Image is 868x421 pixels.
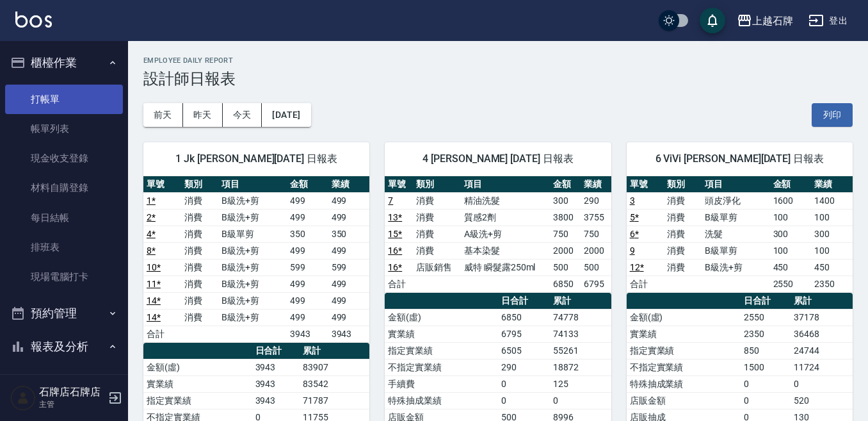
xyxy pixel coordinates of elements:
td: 18872 [550,359,611,376]
td: 6795 [581,276,611,292]
td: 850 [741,342,791,359]
td: 290 [581,192,611,209]
th: 項目 [702,176,769,193]
td: 2350 [811,276,853,292]
td: 金額(虛) [627,309,741,326]
td: 499 [328,242,370,259]
th: 類別 [181,176,219,193]
th: 日合計 [252,343,300,359]
td: 125 [550,376,611,392]
td: 金額(虛) [143,359,252,376]
td: 合計 [627,276,664,292]
td: 290 [498,359,550,376]
td: 6850 [550,276,581,292]
td: B級洗+剪 [218,242,286,259]
td: 74778 [550,309,611,326]
th: 累計 [791,293,853,310]
button: 櫃檯作業 [5,46,123,79]
td: B級洗+剪 [218,292,286,309]
td: 實業績 [385,326,498,342]
button: 報表及分析 [5,330,123,363]
table: a dense table [627,176,853,293]
td: B級單剪 [702,209,769,226]
td: A級洗+剪 [461,226,550,242]
th: 金額 [287,176,328,193]
div: 上越石牌 [752,13,793,29]
td: 83542 [300,376,369,392]
td: 指定實業績 [143,392,252,409]
td: 100 [770,242,812,259]
th: 單號 [627,176,664,193]
td: 不指定實業績 [385,359,498,376]
td: 450 [811,259,853,276]
td: 2550 [741,309,791,326]
td: 合計 [143,326,181,342]
a: 現金收支登錄 [5,144,123,173]
a: 帳單列表 [5,114,123,144]
td: B級洗+剪 [702,259,769,276]
td: 店販金額 [627,392,741,409]
td: 750 [581,226,611,242]
img: Logo [15,12,52,28]
a: 7 [388,195,393,206]
span: 1 Jk [PERSON_NAME][DATE] 日報表 [159,153,354,165]
button: 昨天 [183,103,223,127]
td: 11724 [791,359,853,376]
p: 主管 [39,399,104,410]
td: 350 [287,226,328,242]
th: 金額 [770,176,812,193]
td: 499 [287,309,328,326]
td: 2350 [741,326,791,342]
a: 每日結帳 [5,203,123,233]
td: 499 [287,209,328,226]
td: 特殊抽成業績 [385,392,498,409]
button: 前天 [143,103,183,127]
td: 599 [328,259,370,276]
td: 1400 [811,192,853,209]
td: 實業績 [143,376,252,392]
td: 55261 [550,342,611,359]
td: 100 [811,242,853,259]
th: 類別 [413,176,461,193]
h2: Employee Daily Report [143,56,853,65]
td: 消費 [664,209,702,226]
td: B級洗+剪 [218,309,286,326]
span: 6 ViVi [PERSON_NAME][DATE] 日報表 [642,153,837,165]
td: 24744 [791,342,853,359]
td: 37178 [791,309,853,326]
td: 300 [770,226,812,242]
td: 精油洗髮 [461,192,550,209]
a: 打帳單 [5,85,123,114]
td: 消費 [181,192,219,209]
span: 4 [PERSON_NAME] [DATE] 日報表 [400,153,595,165]
td: 83907 [300,359,369,376]
a: 排班表 [5,233,123,262]
button: 登出 [803,9,853,33]
td: 499 [287,192,328,209]
td: 消費 [664,192,702,209]
td: 消費 [181,242,219,259]
td: 100 [811,209,853,226]
td: 2550 [770,276,812,292]
a: 3 [630,195,635,206]
td: 0 [741,376,791,392]
td: 0 [498,376,550,392]
td: B級洗+剪 [218,209,286,226]
th: 業績 [811,176,853,193]
th: 累計 [300,343,369,359]
td: 36468 [791,326,853,342]
th: 業績 [581,176,611,193]
td: 手續費 [385,376,498,392]
td: B級洗+剪 [218,259,286,276]
img: Person [10,385,36,411]
th: 單號 [385,176,412,193]
button: [DATE] [262,103,310,127]
a: 現場電腦打卡 [5,262,123,292]
td: 1600 [770,192,812,209]
th: 單號 [143,176,181,193]
td: 3943 [287,326,328,342]
td: 3943 [252,392,300,409]
th: 累計 [550,293,611,310]
td: 特殊抽成業績 [627,376,741,392]
th: 項目 [218,176,286,193]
